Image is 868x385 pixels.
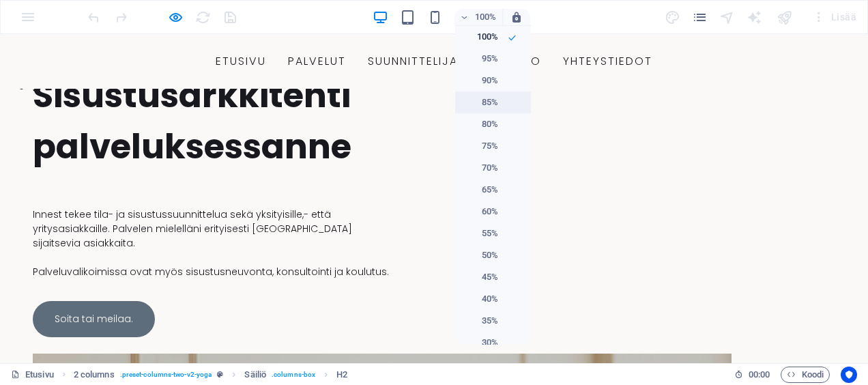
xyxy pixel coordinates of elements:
[33,231,393,245] p: Palveluvalikoimissa ovat myös sisustusneuvonta, konsultointi ja koulutus.
[463,94,498,111] h6: 85%
[463,269,498,285] h6: 45%
[463,203,498,220] h6: 60%
[463,334,498,351] h6: 30%
[463,116,498,132] h6: 80%
[463,225,498,242] h6: 55%
[463,182,498,198] h6: 65%
[463,138,498,154] h6: 75%
[33,173,393,216] p: Innest tekee tila- ja sisustussuunnittelua sekä yksityisille,- että yritysasiakkaille. Palvelen m...
[463,247,498,263] h6: 50%
[368,11,458,44] a: Suunnittelija
[288,11,346,44] a: Palvelut
[463,29,498,45] h6: 100%
[33,267,155,303] a: Soita tai meilaa.
[463,72,498,89] h6: 90%
[463,51,498,67] h6: 95%
[463,291,498,307] h6: 40%
[563,11,652,44] a: Yhteystiedot
[216,11,266,44] a: Etusivu
[463,313,498,329] h6: 35%
[480,11,541,44] a: Hinnasto
[463,160,498,176] h6: 70%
